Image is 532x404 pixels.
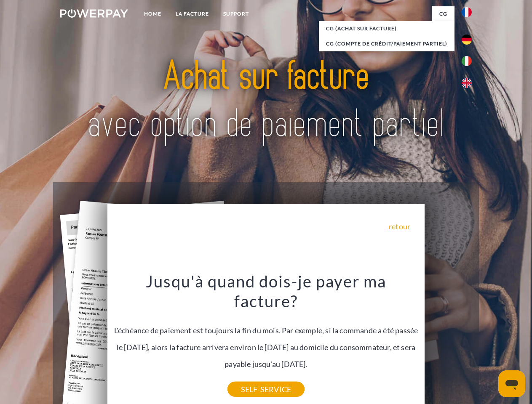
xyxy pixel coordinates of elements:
[462,78,472,88] img: en
[432,6,454,21] a: CG
[80,40,452,161] img: title-powerpay_fr.svg
[60,9,128,18] img: logo-powerpay-white.svg
[168,6,216,21] a: LA FACTURE
[389,223,410,230] a: retour
[137,6,168,21] a: Home
[112,271,420,389] div: L'échéance de paiement est toujours la fin du mois. Par exemple, si la commande a été passée le [...
[112,271,420,311] h3: Jusqu'à quand dois-je payer ma facture?
[319,21,454,36] a: CG (achat sur facture)
[462,56,472,66] img: it
[319,36,454,51] a: CG (Compte de crédit/paiement partiel)
[462,35,472,45] img: de
[498,370,525,397] iframe: Bouton de lancement de la fenêtre de messagerie
[462,7,472,17] img: fr
[216,6,256,21] a: Support
[227,382,305,397] a: SELF-SERVICE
